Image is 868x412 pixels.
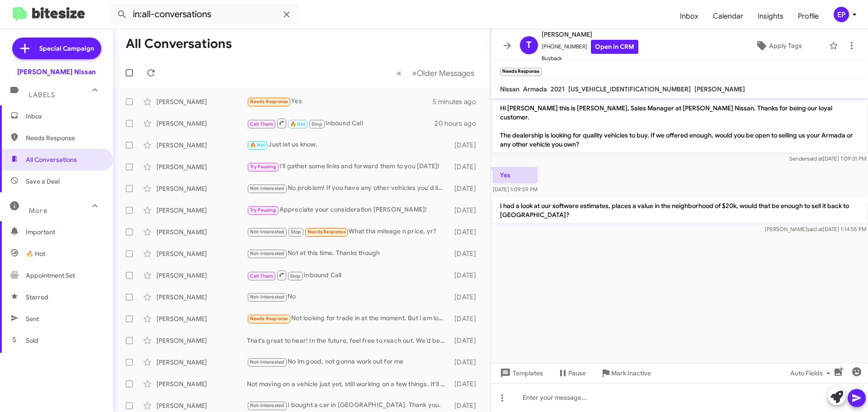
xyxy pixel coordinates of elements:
div: [DATE] [450,162,483,171]
div: [DATE] [450,271,483,280]
div: No problem! If you have any other vehicles you'd like to discuss selling, I'd love to help. Thank... [247,183,450,194]
button: Previous [391,64,407,82]
span: Special Campaign [39,44,94,53]
nav: Page navigation example [392,64,480,82]
div: [PERSON_NAME] [156,119,247,128]
a: Calendar [706,3,750,29]
input: Search [109,4,299,25]
span: [US_VEHICLE_IDENTIFICATION_NUMBER] [568,85,691,93]
div: Inbound Call [247,118,434,129]
span: Stop [290,273,301,279]
span: said at [807,155,823,162]
div: [DATE] [450,141,483,150]
span: Stop [291,229,302,235]
span: 🔥 Hot [250,142,265,148]
div: Not moving on a vehicle just yet, still working on a few things. It'll be a little while still. T... [247,379,450,388]
button: Next [406,64,480,82]
span: Starred [26,293,48,302]
span: Not-Interested [250,359,285,365]
span: Important [26,227,103,237]
p: Hi [PERSON_NAME] this is [PERSON_NAME], Sales Manager at [PERSON_NAME] Nissan. Thanks for being o... [493,100,866,152]
div: [PERSON_NAME] [156,293,247,302]
span: Apply Tags [769,38,802,54]
span: Try Pausing [250,207,276,213]
div: Not at this time. Thanks though [247,248,450,259]
span: Not-Interested [250,251,285,256]
div: [PERSON_NAME] [156,97,247,106]
div: [PERSON_NAME] [156,141,247,150]
span: Buyback [542,54,638,63]
div: 5 minutes ago [433,97,483,106]
div: [DATE] [450,249,483,258]
div: No im good, not gonna work out for me [247,357,450,367]
span: Appointment Set [26,271,75,280]
span: Needs Response [250,99,288,104]
span: Try Pausing [250,164,276,170]
div: [PERSON_NAME] [156,162,247,171]
span: Sold [26,336,38,345]
span: 🔥 Hot [290,121,306,127]
span: Save a Deal [26,177,60,186]
div: No [247,292,450,302]
span: Nissan [500,85,519,93]
div: [DATE] [450,227,483,237]
div: [DATE] [450,314,483,323]
button: EP [826,7,858,22]
span: Sender [DATE] 1:09:31 PM [789,155,866,162]
p: Yes [493,167,538,183]
div: [PERSON_NAME] [156,249,247,258]
span: Needs Response [307,229,346,235]
div: [DATE] [450,379,483,388]
span: Armada [523,85,547,93]
span: Needs Response [250,316,288,322]
span: Call Them [250,121,274,127]
span: [DATE] 1:09:59 PM [493,186,538,193]
div: EP [834,7,849,22]
a: Inbox [673,3,706,29]
a: Open in CRM [591,40,638,54]
div: Inbound Call [247,270,450,281]
div: Just let us know. [247,140,450,150]
p: I had a look at our software estimates, places a value in the neighborhood of $20k, would that be... [493,198,866,223]
div: That's great to hear! In the future, feel free to reach out. We’d be happy to help you again! [247,336,450,345]
div: [DATE] [450,401,483,410]
span: » [412,67,417,79]
div: [PERSON_NAME] [156,401,247,410]
div: [DATE] [450,358,483,367]
span: T [526,38,532,52]
div: Yes [247,96,433,107]
div: [PERSON_NAME] [156,336,247,345]
span: Not-Interested [250,229,285,235]
span: Not-Interested [250,294,285,300]
div: 20 hours ago [434,119,483,128]
a: Insights [750,3,791,29]
button: Templates [491,365,550,381]
span: Templates [498,365,543,381]
div: [PERSON_NAME] [156,206,247,215]
div: [PERSON_NAME] [156,314,247,323]
button: Auto Fields [783,365,841,381]
div: [PERSON_NAME] [156,227,247,237]
span: Call Them [250,273,274,279]
span: Pause [568,365,586,381]
small: Needs Response [500,68,542,76]
h1: All Conversations [126,37,232,51]
span: 2021 [551,85,565,93]
div: [DATE] [450,206,483,215]
div: I bought a car in [GEOGRAPHIC_DATA]. Thank you. [247,400,450,411]
span: [PERSON_NAME] [694,85,745,93]
span: Older Messages [417,68,474,78]
span: Stop [311,121,322,127]
button: Mark Inactive [593,365,658,381]
span: [PHONE_NUMBER] [542,40,638,54]
a: Special Campaign [12,38,101,59]
div: [PERSON_NAME] [156,358,247,367]
span: Not-Interested [250,403,285,408]
span: 🔥 Hot [26,249,45,258]
div: [DATE] [450,184,483,193]
span: Not-Interested [250,185,285,191]
button: Pause [550,365,593,381]
span: Profile [791,3,826,29]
